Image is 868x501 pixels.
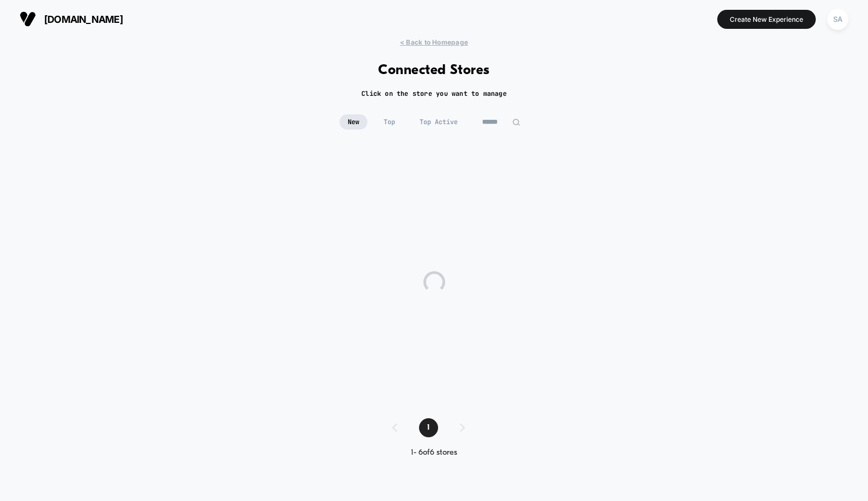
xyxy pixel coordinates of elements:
[340,114,367,130] span: New
[375,114,403,130] span: Top
[827,9,848,30] div: SA
[20,11,36,27] img: Visually logo
[717,10,816,29] button: Create New Experience
[512,118,520,126] img: edit
[411,114,466,130] span: Top Active
[824,8,852,30] button: SA
[400,38,468,46] span: < Back to Homepage
[378,63,490,78] h1: Connected Stores
[44,14,123,25] span: [DOMAIN_NAME]
[16,10,126,28] button: [DOMAIN_NAME]
[361,89,507,98] h2: Click on the store you want to manage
